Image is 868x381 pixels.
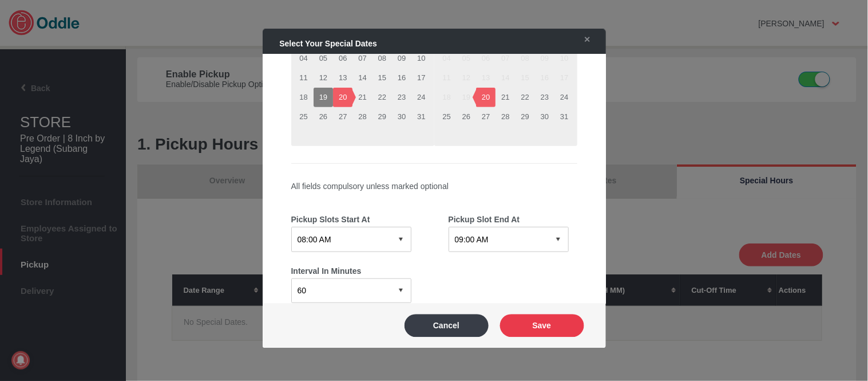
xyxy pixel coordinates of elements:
[392,68,411,87] td: 16
[294,107,314,126] td: 25
[457,87,476,107] td: 19
[405,314,489,337] button: Cancel
[496,68,515,87] td: 14
[457,68,476,87] td: 12
[500,314,584,337] button: Save
[314,107,333,126] td: 26
[392,48,411,68] td: 09
[535,68,554,87] td: 16
[333,68,352,87] td: 13
[496,107,515,126] td: 28
[476,68,496,87] td: 13
[554,68,574,87] td: 17
[291,215,420,224] h4: Pickup Slots Start At
[411,48,431,68] td: 10
[437,107,457,126] td: 25
[516,107,535,126] td: 29
[268,33,567,54] div: Select Your Special Dates
[535,87,554,107] td: 23
[496,48,515,68] td: 07
[372,48,392,68] td: 08
[554,87,574,107] td: 24
[535,107,554,126] td: 30
[411,107,431,126] td: 31
[314,48,333,68] td: 05
[516,68,535,87] td: 15
[496,87,515,107] td: 21
[437,48,457,68] td: 04
[437,68,457,87] td: 11
[449,215,577,224] h4: Pickup Slot End At
[476,48,496,68] td: 06
[333,107,352,126] td: 27
[437,87,457,107] td: 18
[352,107,372,126] td: 28
[392,107,411,126] td: 30
[352,48,372,68] td: 07
[314,87,333,107] td: 19
[314,68,333,87] td: 12
[294,68,314,87] td: 11
[457,48,476,68] td: 05
[516,87,535,107] td: 22
[294,87,314,107] td: 18
[535,48,554,68] td: 09
[294,48,314,68] td: 04
[554,48,574,68] td: 10
[392,87,411,107] td: 23
[352,87,372,107] td: 21
[457,107,476,126] td: 26
[516,48,535,68] td: 08
[291,181,577,190] p: All fields compulsory unless marked optional
[352,68,372,87] td: 14
[411,87,431,107] td: 24
[476,107,496,126] td: 27
[554,107,574,126] td: 31
[476,87,496,107] td: 20
[372,87,392,107] td: 22
[573,29,597,50] a: ✕
[372,68,392,87] td: 15
[291,266,577,275] h4: Interval In Minutes
[333,87,352,107] td: 20
[333,48,352,68] td: 06
[372,107,392,126] td: 29
[411,68,431,87] td: 17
